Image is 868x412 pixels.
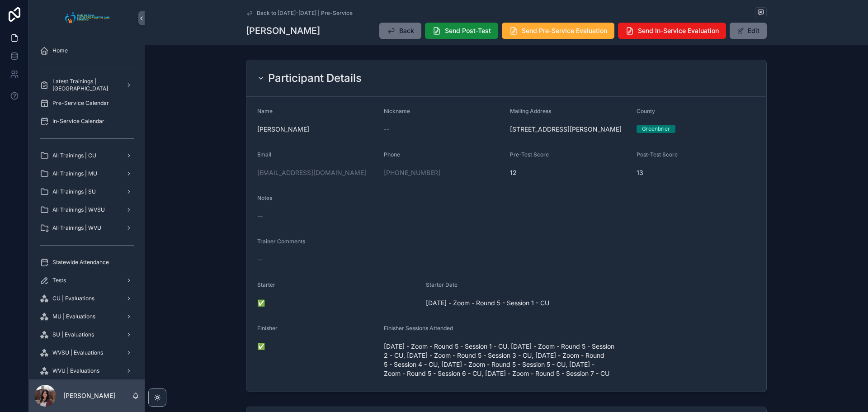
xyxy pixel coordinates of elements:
[52,331,94,338] span: SU | Evaluations
[52,295,94,302] span: CU | Evaluations
[257,168,366,177] a: [EMAIL_ADDRESS][DOMAIN_NAME]
[257,281,275,288] span: Starter
[399,26,414,35] span: Back
[62,11,112,25] img: App logo
[52,259,109,266] span: Statewide Attendance
[52,152,96,159] span: All Trainings | CU
[445,26,491,35] span: Send Post-Test
[34,147,139,164] a: All Trainings | CU
[257,151,271,158] span: Email
[510,168,629,177] span: 12
[522,26,607,35] span: Send Pre-Service Evaluation
[257,194,272,201] span: Notes
[52,47,68,54] span: Home
[257,238,305,245] span: Trainer Comments
[510,125,629,134] span: [STREET_ADDRESS][PERSON_NAME]
[34,95,139,111] a: Pre-Service Calendar
[257,9,353,17] span: Back to [DATE]-[DATE] | Pre-Service
[34,184,139,200] a: All Trainings | SU
[34,363,139,379] a: WVU | Evaluations
[52,170,97,177] span: All Trainings | MU
[257,108,273,114] span: Name
[379,23,421,39] button: Back
[510,108,551,114] span: Mailing Address
[34,220,139,236] a: All Trainings | WVU
[426,281,458,288] span: Starter Date
[618,23,726,39] button: Send In-Service Evaluation
[384,108,410,114] span: Nickname
[52,224,101,232] span: All Trainings | WVU
[257,342,377,351] span: ✅
[52,206,105,213] span: All Trainings | WVSU
[34,113,139,129] a: In-Service Calendar
[34,308,139,325] a: MU | Evaluations
[52,78,118,92] span: Latest Trainings | [GEOGRAPHIC_DATA]
[34,345,139,361] a: WVSU | Evaluations
[52,367,99,374] span: WVU | Evaluations
[384,325,453,331] span: Finisher Sessions Attended
[384,168,440,177] a: [PHONE_NUMBER]
[257,125,377,134] span: [PERSON_NAME]
[34,272,139,289] a: Tests
[52,118,104,125] span: In-Service Calendar
[637,168,756,177] span: 13
[246,9,353,17] a: Back to [DATE]-[DATE] | Pre-Service
[34,77,139,93] a: Latest Trainings | [GEOGRAPHIC_DATA]
[257,298,419,308] span: ✅
[384,342,629,378] span: [DATE] - Zoom - Round 5 - Session 1 - CU, [DATE] - Zoom - Round 5 - Session 2 - CU, [DATE] - Zoom...
[52,277,66,284] span: Tests
[642,125,670,133] div: Greenbrier
[268,71,362,85] h2: Participant Details
[52,188,96,195] span: All Trainings | SU
[63,391,115,400] p: [PERSON_NAME]
[34,166,139,182] a: All Trainings | MU
[52,313,95,320] span: MU | Evaluations
[257,255,263,264] span: --
[34,290,139,307] a: CU | Evaluations
[246,24,320,37] h1: [PERSON_NAME]
[52,99,109,107] span: Pre-Service Calendar
[384,125,389,134] span: --
[34,327,139,343] a: SU | Evaluations
[730,23,767,39] button: Edit
[34,254,139,270] a: Statewide Attendance
[34,43,139,59] a: Home
[638,26,719,35] span: Send In-Service Evaluation
[426,298,671,308] span: [DATE] - Zoom - Round 5 - Session 1 - CU
[257,325,278,331] span: Finisher
[34,202,139,218] a: All Trainings | WVSU
[257,212,263,221] span: --
[510,151,549,158] span: Pre-Test Score
[637,108,655,114] span: County
[29,36,145,379] div: scrollable content
[502,23,614,39] button: Send Pre-Service Evaluation
[52,349,103,356] span: WVSU | Evaluations
[384,151,400,158] span: Phone
[637,151,678,158] span: Post-Test Score
[425,23,498,39] button: Send Post-Test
